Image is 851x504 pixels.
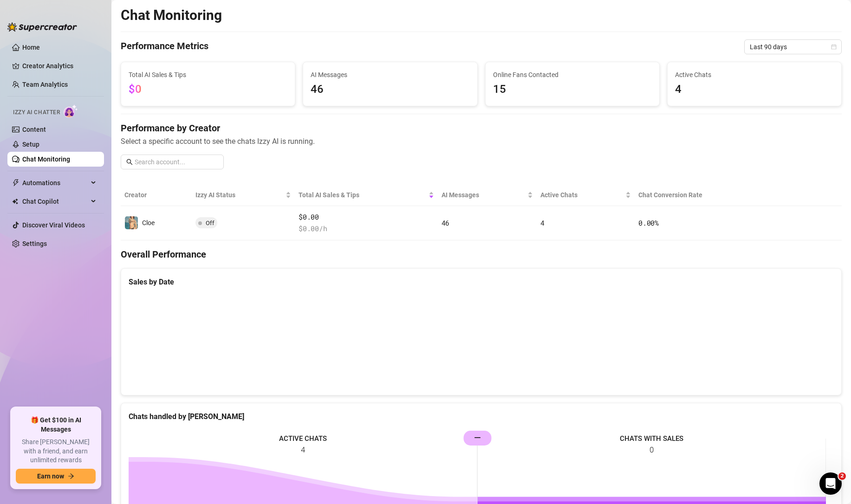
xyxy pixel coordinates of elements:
span: Cloe [142,219,155,226]
span: $0.00 [299,212,434,223]
span: Active Chats [675,70,834,80]
span: 0.00 % [638,218,659,227]
span: thunderbolt [12,179,19,187]
a: Setup [22,141,39,148]
span: Chat Copilot [22,194,88,209]
span: 4 [675,81,834,98]
span: Total AI Sales & Tips [299,190,426,200]
span: Online Fans Contacted [493,70,652,80]
img: logo-BBDzfeDw.svg [7,22,77,32]
iframe: Intercom live chat [819,472,842,495]
img: AI Chatter [64,104,78,118]
th: Total AI Sales & Tips [295,184,437,206]
span: AI Messages [311,70,469,80]
span: search [126,159,133,165]
span: 15 [493,81,652,98]
th: Izzy AI Status [192,184,295,206]
span: $ 0.00 /h [299,223,434,234]
span: 46 [311,81,469,98]
h4: Overall Performance [121,248,842,261]
span: $0 [129,83,142,96]
th: AI Messages [438,184,537,206]
div: Chats handled by [PERSON_NAME] [129,411,834,422]
a: Chat Monitoring [22,155,70,163]
input: Search account... [135,157,218,167]
h4: Performance Metrics [121,39,208,54]
h2: Chat Monitoring [121,6,222,24]
a: Discover Viral Videos [22,221,85,229]
a: Creator Analytics [22,58,97,73]
a: Team Analytics [22,81,68,88]
div: Sales by Date [129,276,834,288]
th: Creator [121,184,192,206]
img: Chat Copilot [12,198,18,205]
span: Last 90 days [750,40,836,54]
span: 🎁 Get $100 in AI Messages [16,416,96,434]
a: Home [22,44,40,51]
span: Izzy AI Chatter [13,108,60,117]
button: Earn nowarrow-right [16,469,96,484]
h4: Performance by Creator [121,122,842,135]
span: arrow-right [68,473,74,479]
img: Cloe [125,216,138,229]
span: 4 [540,218,545,227]
th: Chat Conversion Rate [635,184,770,206]
span: Earn now [37,472,64,480]
span: AI Messages [442,190,526,200]
span: calendar [831,44,837,50]
span: Izzy AI Status [195,190,284,200]
span: Off [206,220,214,226]
span: Automations [22,175,88,190]
span: Active Chats [540,190,624,200]
span: Total AI Sales & Tips [129,70,287,80]
span: 2 [838,472,846,480]
a: Settings [22,240,47,247]
a: Content [22,126,46,133]
span: 46 [442,218,449,227]
span: Select a specific account to see the chats Izzy AI is running. [121,136,842,147]
th: Active Chats [537,184,635,206]
span: Share [PERSON_NAME] with a friend, and earn unlimited rewards [16,438,96,465]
